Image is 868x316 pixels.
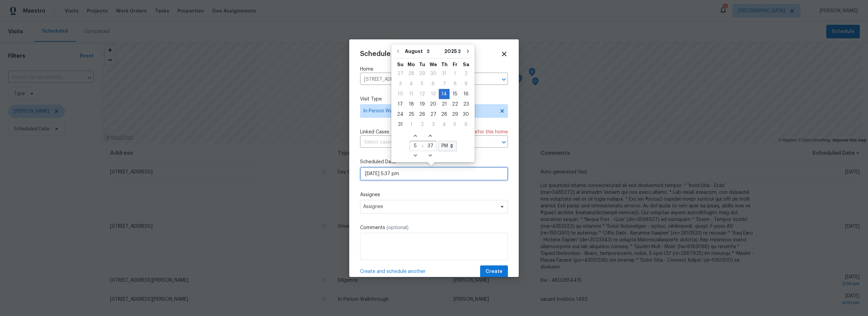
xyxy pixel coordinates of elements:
[395,110,406,119] div: 24
[406,110,417,119] div: 25
[408,62,415,67] abbr: Monday
[439,79,450,89] div: 7
[403,46,442,56] select: Month
[450,109,460,119] div: Fri Aug 29 2025
[395,89,406,99] div: Sun Aug 10 2025
[425,131,436,141] span: Increase minutes
[499,75,509,84] button: Open
[360,137,489,148] input: Select cases
[417,89,428,99] div: Tue Aug 12 2025
[463,44,473,58] button: Go to next month
[360,167,508,181] input: M/D/YYYY
[460,109,471,119] div: Sat Aug 30 2025
[417,99,428,109] div: 19
[425,151,436,161] span: Decrease minutes
[450,99,460,109] div: Fri Aug 22 2025
[441,62,448,67] abbr: Thursday
[406,109,417,119] div: Mon Aug 25 2025
[460,69,471,78] div: 2
[460,89,471,99] div: Sat Aug 16 2025
[428,89,439,99] div: Wed Aug 13 2025
[393,44,403,58] button: Go to previous month
[450,99,460,109] div: 22
[363,204,496,209] span: Assignee
[360,224,508,231] label: Comments
[460,69,471,79] div: Sat Aug 02 2025
[410,131,421,141] span: Increase hours (12hr clock)
[439,69,450,78] div: 31
[460,110,471,119] div: 30
[460,79,471,89] div: 9
[397,62,403,67] abbr: Sunday
[428,110,439,119] div: 27
[395,69,406,78] div: 27
[500,50,508,58] span: Close
[419,62,425,67] abbr: Tuesday
[395,89,406,99] div: 10
[417,99,428,109] div: Tue Aug 19 2025
[439,120,450,129] div: 4
[450,79,460,89] div: Fri Aug 08 2025
[406,79,417,89] div: 4
[428,120,439,129] div: 3
[417,120,428,129] div: 2
[460,119,471,130] div: Sat Sep 06 2025
[480,265,508,278] button: Create
[363,108,495,114] span: In-Person Walkthrough
[417,79,428,89] div: 5
[450,89,460,99] div: 15
[450,79,460,89] div: 8
[417,79,428,89] div: Tue Aug 05 2025
[360,268,426,275] span: Create and schedule another
[460,99,471,109] div: Sat Aug 23 2025
[439,89,450,99] div: Thu Aug 14 2025
[410,142,421,151] input: hours (12hr clock)
[428,79,439,89] div: 6
[428,109,439,119] div: Wed Aug 27 2025
[428,99,439,109] div: Wed Aug 20 2025
[395,79,406,89] div: Sun Aug 03 2025
[439,79,450,89] div: Thu Aug 07 2025
[453,62,457,67] abbr: Friday
[417,110,428,119] div: 26
[387,225,409,230] span: (optional)
[460,79,471,89] div: Sat Aug 09 2025
[360,74,489,85] input: Enter in an address
[395,109,406,119] div: Sun Aug 24 2025
[406,120,417,129] div: 1
[450,110,460,119] div: 29
[360,96,508,103] label: Visit Type
[439,69,450,79] div: Thu Jul 31 2025
[360,159,508,165] label: Scheduled Date
[360,129,389,135] span: Linked Cases
[406,69,417,78] div: 28
[360,191,508,198] label: Assignee
[450,120,460,129] div: 5
[439,119,450,130] div: Thu Sep 04 2025
[395,120,406,129] div: 31
[450,119,460,130] div: Fri Sep 05 2025
[395,99,406,109] div: 17
[406,119,417,130] div: Mon Sep 01 2025
[499,137,509,147] button: Open
[417,119,428,130] div: Tue Sep 02 2025
[406,69,417,79] div: Mon Jul 28 2025
[406,99,417,109] div: Mon Aug 18 2025
[430,62,437,67] abbr: Wednesday
[421,141,425,150] span: :
[360,51,407,57] span: Schedule Visit
[439,109,450,119] div: Thu Aug 28 2025
[450,69,460,78] div: 1
[395,69,406,79] div: Sun Jul 27 2025
[395,119,406,130] div: Sun Aug 31 2025
[450,89,460,99] div: Fri Aug 15 2025
[460,89,471,99] div: 16
[450,69,460,79] div: Fri Aug 01 2025
[460,120,471,129] div: 6
[428,69,439,78] div: 30
[417,69,428,78] div: 29
[428,69,439,79] div: Wed Jul 30 2025
[417,69,428,79] div: Tue Jul 29 2025
[425,142,436,151] input: minutes
[442,46,463,56] select: Year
